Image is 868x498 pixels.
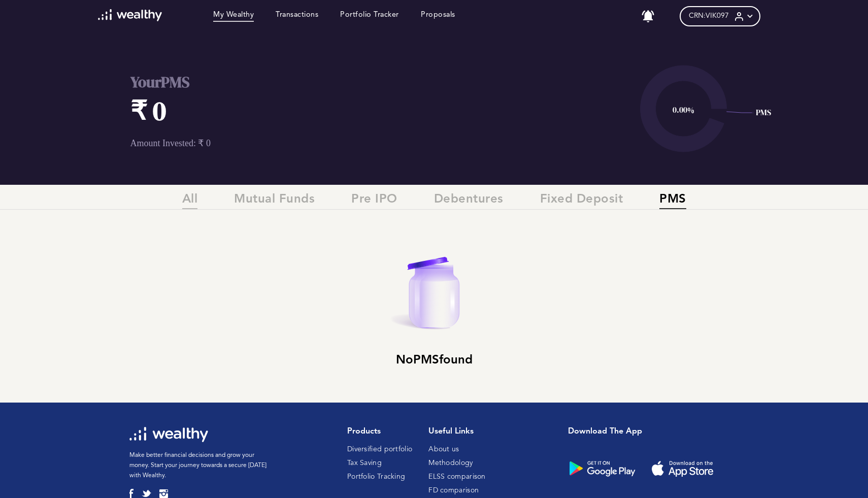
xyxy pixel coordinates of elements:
[383,217,485,343] img: EmptyJarBig.svg
[428,487,479,494] a: FD comparison
[396,353,473,368] h2: No PMS found
[347,473,405,480] a: Portfolio Tracking
[428,473,486,480] a: ELSS comparison
[130,138,499,149] p: Amount Invested: ₹ 0
[276,11,318,22] a: Transactions
[129,450,269,481] p: Make better financial decisions and grow your money. Start your journey towards a secure [DATE] w...
[428,446,459,453] a: About us
[130,92,499,128] h1: ₹ 0
[130,72,499,92] h2: Your PMS
[540,192,623,209] span: Fixed Deposit
[659,192,686,209] span: PMS
[434,192,504,209] span: Debentures
[98,9,162,21] img: wl-logo-white.svg
[347,446,412,453] a: Diversified portfolio
[568,427,730,437] h1: Download the app
[234,192,315,209] span: Mutual Funds
[673,104,694,115] text: 0.00%
[428,427,486,437] h1: Useful Links
[213,11,254,22] a: My Wealthy
[428,459,473,467] a: Methodology
[340,11,399,22] a: Portfolio Tracker
[756,107,771,118] text: PMS
[347,459,382,467] a: Tax Saving
[351,192,397,209] span: Pre IPO
[347,427,412,437] h1: Products
[182,192,198,209] span: All
[421,11,455,22] a: Proposals
[129,427,208,442] img: wl-logo-white.svg
[689,12,729,20] span: CRN: VIK097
